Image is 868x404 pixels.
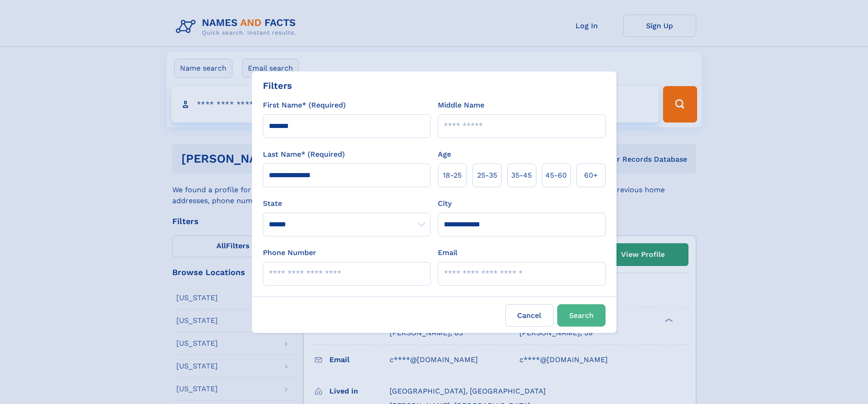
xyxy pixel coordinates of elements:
span: 45‑60 [545,170,567,181]
label: Email [438,247,457,258]
span: 35‑45 [511,170,532,181]
label: First Name* (Required) [263,100,346,111]
label: State [263,198,431,209]
span: 25‑35 [477,170,497,181]
label: Middle Name [438,100,484,111]
label: Phone Number [263,247,316,258]
label: Last Name* (Required) [263,149,345,160]
span: 60+ [584,170,598,181]
button: Search [557,304,606,327]
label: Cancel [505,304,554,327]
div: Filters [263,79,292,92]
label: Age [438,149,451,160]
span: 18‑25 [443,170,462,181]
label: City [438,198,452,209]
